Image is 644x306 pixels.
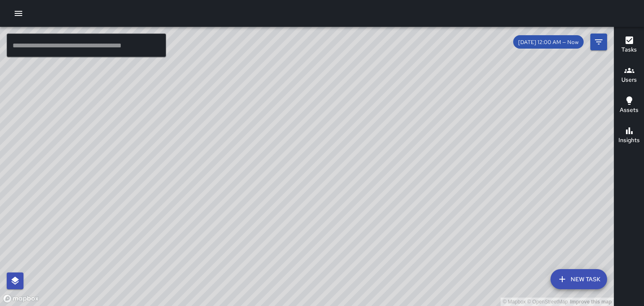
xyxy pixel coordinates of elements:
[551,269,607,289] button: New Task
[513,39,584,46] span: [DATE] 12:00 AM — Now
[614,121,644,151] button: Insights
[590,34,607,50] button: Filters
[618,136,640,145] h6: Insights
[620,106,639,115] h6: Assets
[621,45,637,54] h6: Tasks
[614,30,644,60] button: Tasks
[614,60,644,91] button: Users
[621,75,637,85] h6: Users
[614,91,644,121] button: Assets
